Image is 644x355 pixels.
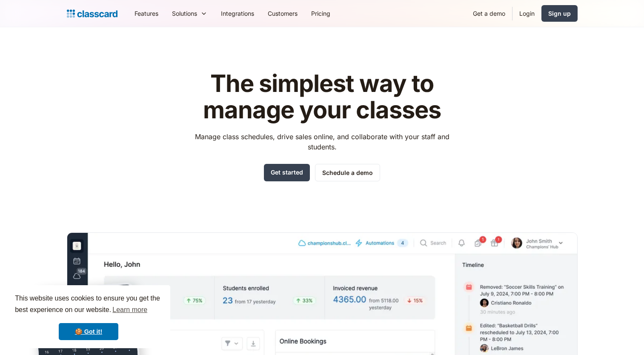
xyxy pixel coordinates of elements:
[214,4,261,23] a: Integrations
[187,71,457,123] h1: The simplest way to manage your classes
[7,285,170,348] div: cookieconsent
[264,164,310,181] a: Get started
[548,9,571,18] div: Sign up
[15,293,162,316] span: This website uses cookies to ensure you get the best experience on our website.
[304,4,337,23] a: Pricing
[59,323,118,340] a: dismiss cookie message
[615,326,635,346] iframe: Intercom live chat
[512,4,541,23] a: Login
[172,9,197,18] div: Solutions
[261,4,304,23] a: Customers
[187,132,457,152] p: Manage class schedules, drive sales online, and collaborate with your staff and students.
[111,303,149,316] a: learn more about cookies
[315,164,380,181] a: Schedule a demo
[128,4,165,23] a: Features
[541,5,578,22] a: Sign up
[67,8,117,20] a: home
[165,4,214,23] div: Solutions
[466,4,512,23] a: Get a demo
